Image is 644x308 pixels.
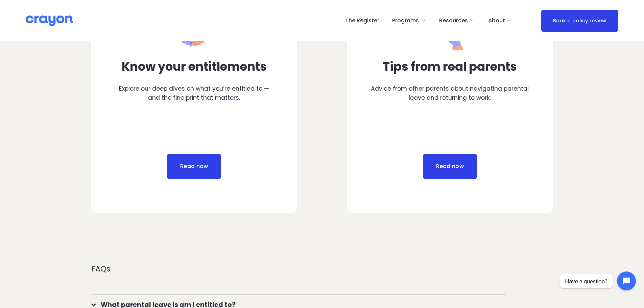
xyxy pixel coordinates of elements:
[488,15,512,26] a: folder dropdown
[423,154,477,179] a: Read now
[371,84,529,102] p: Advice from other parents about navigating parental leave and returning to work
[392,15,426,26] a: folder dropdown
[439,16,468,26] span: Resources
[345,15,379,26] a: The Register
[167,154,221,179] a: Read now
[26,15,73,27] img: Crayon
[490,94,491,102] em: .
[91,263,506,275] p: FAQs
[392,16,419,26] span: Programs
[115,84,273,102] p: Explore our deep dives on what you’re entitled to — and the fine print that matters.
[439,15,475,26] a: folder dropdown
[488,16,505,26] span: About
[371,60,529,73] h3: Tips from real parents
[541,10,618,32] a: Book a policy review
[115,60,273,73] h3: Know your entitlements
